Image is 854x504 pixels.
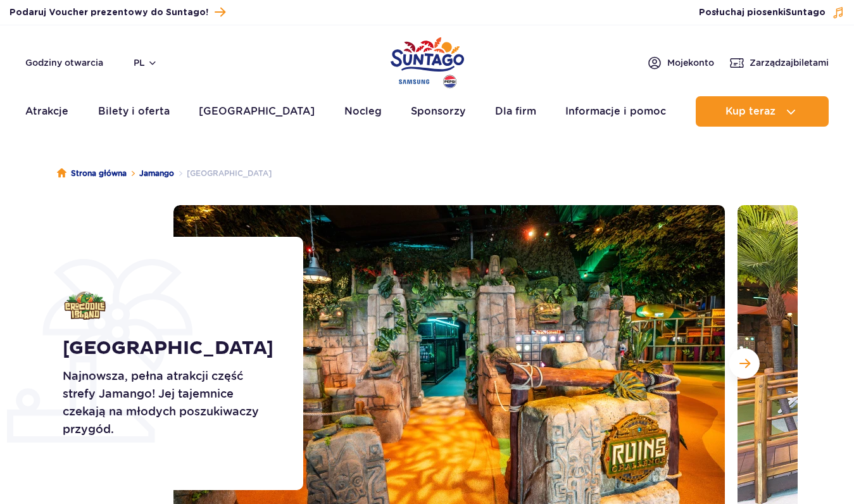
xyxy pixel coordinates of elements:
a: Informacje i pomoc [565,96,666,127]
button: Posłuchaj piosenkiSuntago [699,6,845,19]
a: [GEOGRAPHIC_DATA] [199,96,315,127]
a: Godziny otwarcia [25,56,103,69]
a: Strona główna [57,167,127,180]
button: pl [134,56,158,69]
a: Park of Poland [391,32,464,90]
a: Jamango [139,167,174,180]
span: Suntago [786,8,826,17]
p: Najnowsza, pełna atrakcji część strefy Jamango! Jej tajemnice czekają na młodych poszukiwaczy prz... [63,367,275,438]
a: Podaruj Voucher prezentowy do Suntago! [9,4,225,21]
li: [GEOGRAPHIC_DATA] [174,167,272,180]
a: Dla firm [495,96,536,127]
span: Posłuchaj piosenki [699,6,826,19]
a: Mojekonto [647,55,714,70]
a: Bilety i oferta [98,96,170,127]
button: Następny slajd [729,348,760,379]
span: Kup teraz [725,106,776,117]
span: Podaruj Voucher prezentowy do Suntago! [9,6,208,19]
h1: [GEOGRAPHIC_DATA] [63,337,275,360]
span: Zarządzaj biletami [750,56,829,69]
span: Moje konto [667,56,714,69]
a: Sponsorzy [411,96,465,127]
a: Zarządzajbiletami [729,55,829,70]
a: Nocleg [344,96,382,127]
a: Atrakcje [25,96,68,127]
button: Kup teraz [696,96,829,127]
